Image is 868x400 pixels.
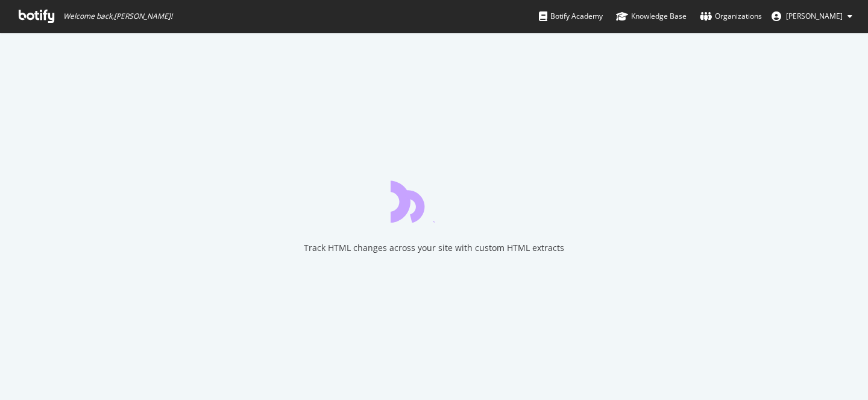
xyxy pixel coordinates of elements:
div: animation [391,179,477,223]
span: Judith Lungstraß [786,11,843,21]
button: [PERSON_NAME] [762,7,862,26]
div: Track HTML changes across your site with custom HTML extracts [304,242,564,254]
div: Botify Academy [539,10,603,22]
div: Organizations [700,10,762,22]
div: Knowledge Base [616,10,687,22]
span: Welcome back, [PERSON_NAME] ! [63,11,172,21]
